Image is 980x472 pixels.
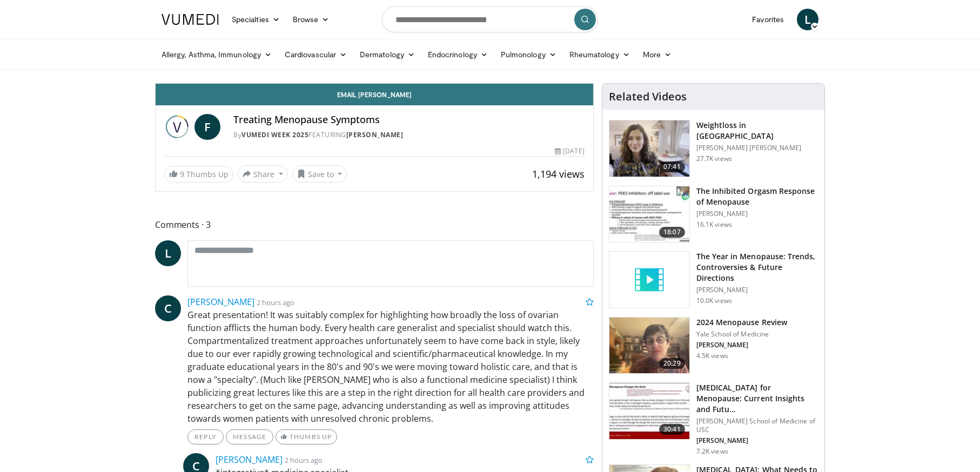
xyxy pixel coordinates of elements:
img: video_placeholder_short.svg [609,252,689,308]
a: Email [PERSON_NAME] [156,84,593,105]
a: Message [226,429,273,444]
img: 283c0f17-5e2d-42ba-a87c-168d447cdba4.150x105_q85_crop-smart_upscale.jpg [609,186,689,242]
a: The Year in Menopause: Trends, Controversies & Future Directions [PERSON_NAME] 10.0K views [609,251,818,308]
span: 1,194 views [532,167,585,180]
img: 9983fed1-7565-45be-8934-aef1103ce6e2.150x105_q85_crop-smart_upscale.jpg [609,120,689,177]
h3: The Year in Menopause: Trends, Controversies & Future Directions [696,251,818,284]
a: C [155,295,181,321]
a: Vumedi Week 2025 [241,130,308,139]
a: Rheumatology [563,44,636,65]
p: 10.0K views [696,296,732,305]
div: By FEATURING [233,130,585,140]
a: More [636,44,678,65]
span: 30:41 [659,424,685,435]
a: F [194,114,220,140]
img: 692f135d-47bd-4f7e-b54d-786d036e68d3.150x105_q85_crop-smart_upscale.jpg [609,318,689,374]
h3: [MEDICAL_DATA] for Menopause: Current Insights and Futu… [696,382,818,415]
img: Vumedi Week 2025 [164,114,190,140]
p: [PERSON_NAME] [PERSON_NAME] [696,144,818,152]
p: Yale School of Medicine [696,330,787,339]
a: [PERSON_NAME] [346,130,404,139]
p: [PERSON_NAME] School of Medicine of USC [696,417,818,434]
p: 16.1K views [696,220,732,229]
p: [PERSON_NAME] [696,286,818,294]
a: Specialties [225,9,286,30]
button: Share [238,165,288,183]
span: Comments 3 [155,218,594,232]
a: Dermatology [353,44,421,65]
small: 2 hours ago [285,455,323,465]
p: Great presentation! It was suitably complex for highlighting how broadly the loss of ovarian func... [187,308,594,425]
h3: Weightloss in [GEOGRAPHIC_DATA] [696,120,818,141]
p: 27.7K views [696,154,732,163]
a: 20:29 2024 Menopause Review Yale School of Medicine [PERSON_NAME] 4.5K views [609,317,818,374]
a: 30:41 [MEDICAL_DATA] for Menopause: Current Insights and Futu… [PERSON_NAME] School of Medicine o... [609,382,818,456]
p: [PERSON_NAME] [696,341,787,349]
span: 18:07 [659,227,685,238]
p: [PERSON_NAME] [696,436,818,445]
div: [DATE] [555,146,584,156]
p: 7.2K views [696,447,728,456]
a: [PERSON_NAME] [187,296,254,308]
a: Thumbs Up [276,429,337,444]
img: VuMedi Logo [162,14,219,25]
a: 07:41 Weightloss in [GEOGRAPHIC_DATA] [PERSON_NAME] [PERSON_NAME] 27.7K views [609,120,818,177]
a: 18:07 The Inhibited Orgasm Response of Menopause [PERSON_NAME] 16.1K views [609,186,818,243]
a: L [797,9,818,30]
a: L [155,240,181,266]
a: Endocrinology [421,44,494,65]
p: 4.5K views [696,352,728,360]
h3: The Inhibited Orgasm Response of Menopause [696,186,818,207]
h3: 2024 Menopause Review [696,317,787,328]
small: 2 hours ago [257,298,294,307]
a: Cardiovascular [278,44,353,65]
img: 47271b8a-94f4-49c8-b914-2a3d3af03a9e.150x105_q85_crop-smart_upscale.jpg [609,383,689,439]
a: Reply [187,429,224,444]
h4: Treating Menopause Symptoms [233,114,585,126]
a: Browse [286,9,336,30]
h4: Related Videos [609,90,687,103]
span: 20:29 [659,358,685,369]
button: Save to [292,165,347,183]
span: 9 [180,169,184,179]
a: 9 Thumbs Up [164,166,233,183]
a: [PERSON_NAME] [216,454,283,466]
a: Allergy, Asthma, Immunology [155,44,278,65]
a: Pulmonology [494,44,563,65]
span: 07:41 [659,161,685,172]
input: Search topics, interventions [382,6,598,32]
a: Favorites [746,9,790,30]
p: [PERSON_NAME] [696,210,818,218]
